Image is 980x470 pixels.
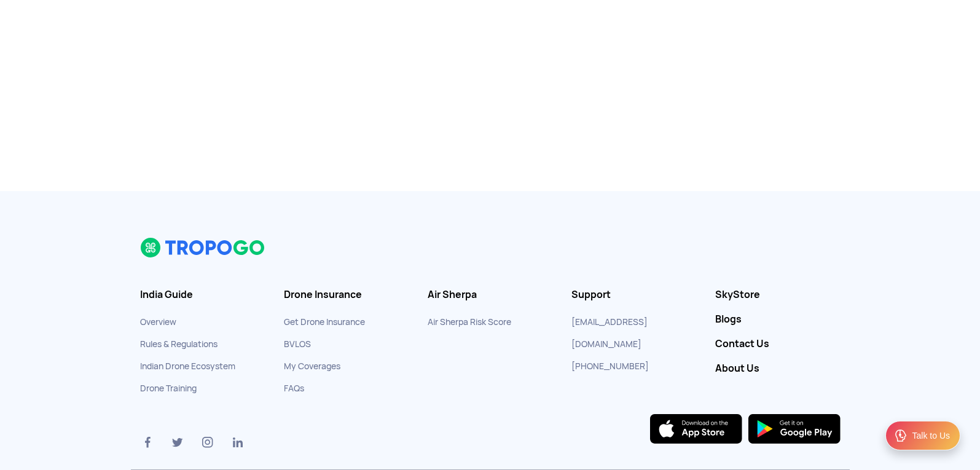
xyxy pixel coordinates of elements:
a: About Us [715,362,841,375]
a: Indian Drone Ecosystem [140,361,235,372]
a: BVLOS [284,339,311,350]
img: logo [140,237,266,258]
img: instagram [200,435,215,450]
img: playstore [748,414,841,444]
h3: Drone Insurance [284,289,409,301]
img: ic_Support.svg [893,428,908,443]
a: Air Sherpa Risk Score [428,316,511,327]
a: Get Drone Insurance [284,316,365,327]
h3: Support [571,289,697,301]
a: Contact Us [715,338,841,350]
a: [PHONE_NUMBER] [571,361,649,372]
h3: Air Sherpa [428,289,553,301]
a: FAQs [284,383,304,394]
div: Talk to Us [912,429,950,442]
a: SkyStore [715,289,841,301]
a: My Coverages [284,361,340,372]
a: Overview [140,316,176,327]
img: twitter [170,435,185,450]
h3: India Guide [140,289,265,301]
a: Drone Training [140,383,197,394]
img: linkedin [230,435,245,450]
img: facebook [140,435,155,450]
a: Rules & Regulations [140,339,218,350]
img: ios [650,414,742,444]
a: [EMAIL_ADDRESS][DOMAIN_NAME] [571,316,648,350]
a: Blogs [715,313,841,326]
